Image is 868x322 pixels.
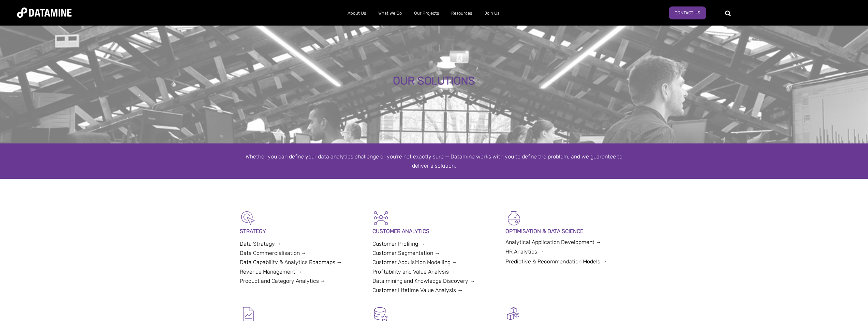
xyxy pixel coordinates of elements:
a: Profitability and Value Analysis → [372,269,456,275]
a: Resources [445,4,478,22]
a: About Us [341,4,372,22]
img: Optimisation & Data Science [505,210,523,227]
p: STRATEGY [240,227,363,236]
a: HR Analytics → [505,248,544,255]
div: Whether you can define your data analytics challenge or you’re not exactly sure — Datamine works ... [240,152,629,170]
a: Join Us [478,4,505,22]
p: OPTIMISATION & DATA SCIENCE [505,227,629,236]
a: Data mining and Knowledge Discovery → [372,278,475,284]
a: Revenue Management → [240,269,302,275]
a: Customer Segmentation → [372,250,440,256]
a: Customer Lifetime Value Analysis → [372,287,463,293]
p: CUSTOMER ANALYTICS [372,227,496,236]
a: Data Commercialisation → [240,250,307,256]
img: Digital Activation [505,306,521,321]
img: Strategy-1 [240,210,257,227]
a: Customer Acquisition Modelling → [372,259,457,265]
img: Datamine [17,7,72,18]
a: Data Capability & Analytics Roadmaps → [240,259,342,265]
img: Customer Analytics [372,210,389,227]
div: OUR SOLUTIONS [95,75,773,87]
a: Predictive & Recommendation Models → [505,258,607,265]
a: Customer Profiling → [372,241,425,247]
a: Analytical Application Development → [505,239,601,245]
a: Our Projects [408,4,445,22]
a: Contact Us [669,6,706,19]
a: Product and Category Analytics → [240,278,326,284]
a: What We Do [372,4,408,22]
a: Data Strategy → [240,241,282,247]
